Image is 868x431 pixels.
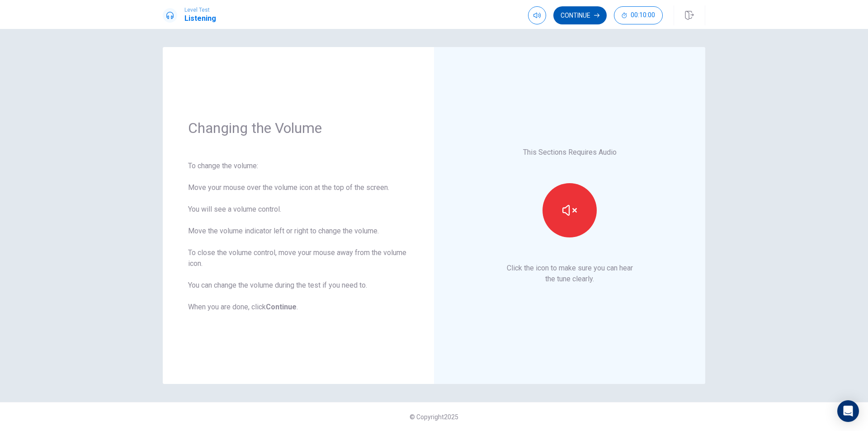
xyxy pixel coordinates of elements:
[188,119,409,137] h1: Changing the Volume
[523,147,617,158] p: This Sections Requires Audio
[188,161,409,313] div: To change the volume: Move your mouse over the volume icon at the top of the screen. You will see...
[837,400,859,422] div: Open Intercom Messenger
[410,413,458,421] span: © Copyright 2025
[614,6,663,24] button: 00:10:00
[631,12,655,19] span: 00:10:00
[553,6,607,24] button: Continue
[507,263,633,284] p: Click the icon to make sure you can hear the tune clearly.
[184,13,216,24] h1: Listening
[266,303,297,311] b: Continue
[184,7,216,13] span: Level Test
